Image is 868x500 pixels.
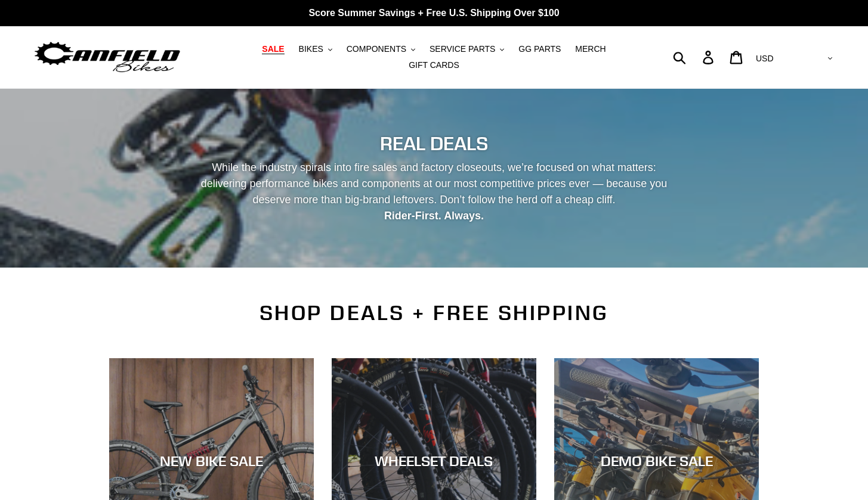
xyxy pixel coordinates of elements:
[403,57,465,73] a: GIFT CARDS
[293,41,338,57] button: BIKES
[299,44,323,54] span: BIKES
[109,132,759,155] h2: REAL DEALS
[575,44,606,54] span: MERCH
[679,44,710,70] input: Search
[518,44,561,54] span: GG PARTS
[262,44,284,54] span: SALE
[424,41,510,57] button: SERVICE PARTS
[512,41,567,57] a: GG PARTS
[430,44,495,54] span: SERVICE PARTS
[332,452,536,469] div: WHEELSET DEALS
[109,452,314,469] div: NEW BIKE SALE
[569,41,611,57] a: MERCH
[554,452,759,469] div: DEMO BIKE SALE
[341,41,421,57] button: COMPONENTS
[190,160,678,224] p: While the industry spirals into fire sales and factory closeouts, we’re focused on what matters: ...
[109,300,759,325] h2: SHOP DEALS + FREE SHIPPING
[256,41,290,57] a: SALE
[33,39,182,76] img: Canfield Bikes
[409,60,459,70] span: GIFT CARDS
[384,210,484,222] strong: Rider-First. Always.
[347,44,406,54] span: COMPONENTS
